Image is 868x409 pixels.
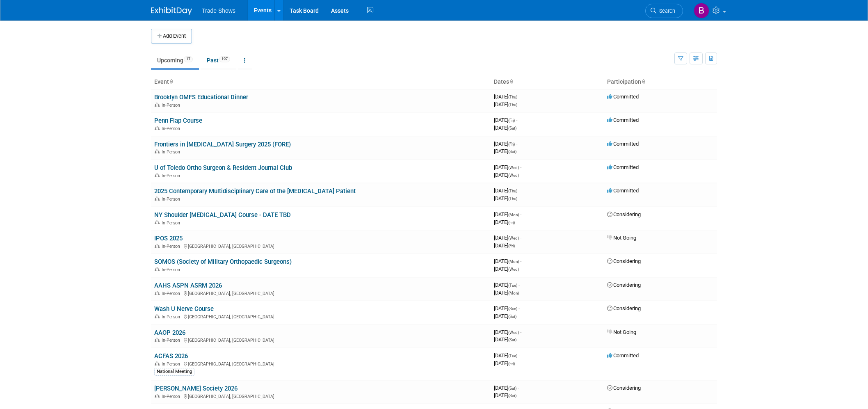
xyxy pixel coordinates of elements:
[508,173,519,178] span: (Wed)
[508,103,517,107] span: (Thu)
[494,195,517,201] span: [DATE]
[162,244,183,249] span: In-Person
[162,291,183,296] span: In-Person
[154,282,222,289] a: AAHS ASPN ASRM 2026
[645,4,683,18] a: Search
[494,360,515,366] span: [DATE]
[162,394,183,399] span: In-Person
[508,338,516,342] span: (Sat)
[519,187,520,194] span: -
[508,95,517,99] span: (Thu)
[154,235,183,242] a: IPOS 2025
[162,267,183,272] span: In-Person
[155,338,160,342] img: In-Person Event
[494,148,516,154] span: [DATE]
[154,187,356,195] a: 2025 Contemporary Multidisciplinary Care of the [MEDICAL_DATA] Patient
[162,197,183,202] span: In-Person
[508,283,517,288] span: (Tue)
[520,258,521,264] span: -
[162,220,183,226] span: In-Person
[162,103,183,108] span: In-Person
[508,165,519,170] span: (Wed)
[508,314,516,319] span: (Sat)
[494,235,521,241] span: [DATE]
[154,211,291,219] a: NY Shoulder [MEDICAL_DATA] Course - DATE TBD
[520,164,521,170] span: -
[508,259,519,264] span: (Mon)
[494,313,516,319] span: [DATE]
[154,94,248,101] a: Brooklyn OMFS Educational Dinner
[154,329,185,336] a: AAOP 2026
[154,393,487,399] div: [GEOGRAPHIC_DATA], [GEOGRAPHIC_DATA]
[508,361,515,366] span: (Fri)
[508,386,516,391] span: (Sat)
[508,330,519,335] span: (Wed)
[162,338,183,343] span: In-Person
[518,385,519,391] span: -
[494,117,517,123] span: [DATE]
[520,211,521,217] span: -
[155,394,160,398] img: In-Person Event
[519,305,520,311] span: -
[494,211,521,217] span: [DATE]
[508,189,517,193] span: (Thu)
[494,352,520,359] span: [DATE]
[169,78,173,85] a: Sort by Event Name
[494,164,521,170] span: [DATE]
[155,173,160,177] img: In-Person Event
[607,258,641,264] span: Considering
[494,172,519,178] span: [DATE]
[154,290,487,296] div: [GEOGRAPHIC_DATA], [GEOGRAPHIC_DATA]
[607,141,639,147] span: Committed
[494,305,520,311] span: [DATE]
[154,385,238,392] a: [PERSON_NAME] Society 2026
[607,329,636,335] span: Not Going
[508,393,516,398] span: (Sat)
[508,354,517,358] span: (Tue)
[162,314,183,320] span: In-Person
[607,94,639,100] span: Committed
[494,219,515,225] span: [DATE]
[219,56,230,62] span: 197
[508,197,517,201] span: (Thu)
[508,306,517,311] span: (Sun)
[604,75,717,89] th: Participation
[155,149,160,153] img: In-Person Event
[508,220,515,225] span: (Fri)
[656,8,675,14] span: Search
[155,244,160,248] img: In-Person Event
[155,126,160,130] img: In-Person Event
[508,126,516,130] span: (Sat)
[508,142,515,146] span: (Fri)
[154,368,194,375] div: National Meeting
[202,7,235,14] span: Trade Shows
[607,305,641,311] span: Considering
[508,267,519,272] span: (Wed)
[508,291,519,295] span: (Mon)
[154,164,292,171] a: U of Toledo Ortho Surgeon & Resident Journal Club
[154,242,487,249] div: [GEOGRAPHIC_DATA], [GEOGRAPHIC_DATA]
[494,125,516,131] span: [DATE]
[154,352,188,360] a: ACFAS 2026
[494,290,519,296] span: [DATE]
[151,29,192,43] button: Add Event
[162,126,183,131] span: In-Person
[494,94,520,100] span: [DATE]
[607,385,641,391] span: Considering
[162,173,183,178] span: In-Person
[508,118,515,123] span: (Fri)
[155,267,160,271] img: In-Person Event
[494,242,515,249] span: [DATE]
[154,258,292,265] a: SOMOS (Society of Military Orthopaedic Surgeons)
[494,336,516,343] span: [DATE]
[151,75,491,89] th: Event
[154,117,202,124] a: Penn Flap Course
[509,78,513,85] a: Sort by Start Date
[155,291,160,295] img: In-Person Event
[154,360,487,367] div: [GEOGRAPHIC_DATA], [GEOGRAPHIC_DATA]
[694,3,709,18] img: Becca Rensi
[494,385,519,391] span: [DATE]
[508,236,519,240] span: (Wed)
[154,305,214,313] a: Wash U Nerve Course
[151,53,199,68] a: Upcoming17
